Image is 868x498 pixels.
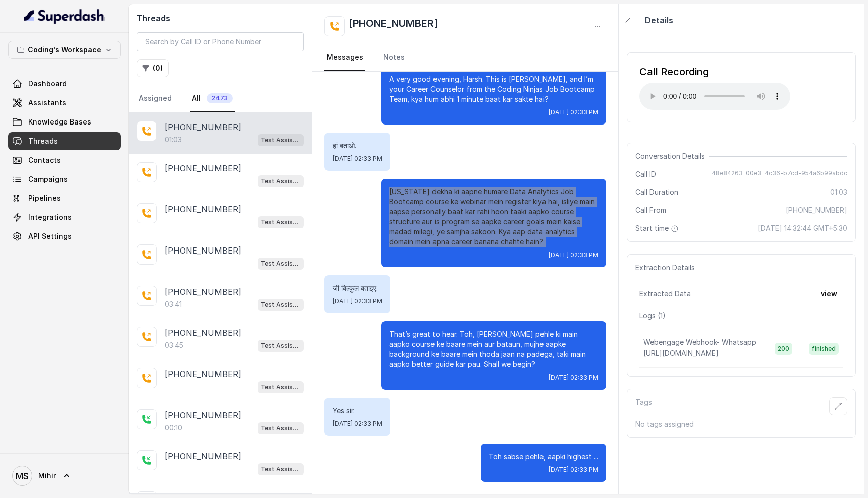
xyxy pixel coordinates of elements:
[786,205,847,215] span: [PHONE_NUMBER]
[28,155,61,165] span: Contacts
[489,452,598,462] p: Toh sabse pehle, aapki highest ...
[324,44,606,71] nav: Tabs
[8,170,121,188] a: Campaigns
[165,244,241,257] p: [PHONE_NUMBER]
[261,135,301,145] p: Test Assistant- 2
[8,462,121,490] a: Mihir
[137,12,304,24] h2: Threads
[261,176,301,186] p: Test Assistant- 2
[28,231,72,241] span: API Settings
[639,65,790,79] div: Call Recording
[8,132,121,150] a: Threads
[261,464,301,474] p: Test Assistant- 2
[165,135,182,145] p: 01:03
[8,208,121,226] a: Integrations
[635,187,678,197] span: Call Duration
[8,94,121,112] a: Assistants
[165,162,241,174] p: [PHONE_NUMBER]
[549,108,598,116] span: [DATE] 02:33 PM
[38,471,56,481] span: Mihir
[635,151,709,161] span: Conversation Details
[389,329,598,369] p: That’s great to hear. Toh, [PERSON_NAME] pehle ki main aapko course ke baare mein aur bataun, muj...
[643,349,719,357] span: [URL][DOMAIN_NAME]
[207,93,233,103] span: 2473
[635,419,847,429] p: No tags assigned
[28,212,72,222] span: Integrations
[333,420,382,428] span: [DATE] 02:33 PM
[165,286,241,298] p: [PHONE_NUMBER]
[635,263,699,273] span: Extraction Details
[635,169,656,179] span: Call ID
[261,423,301,433] p: Test Assistant- 2
[639,83,790,110] audio: Your browser does not support the audio element.
[190,85,235,112] a: All2473
[165,327,241,339] p: [PHONE_NUMBER]
[333,155,382,163] span: [DATE] 02:33 PM
[137,32,304,51] input: Search by Call ID or Phone Number
[389,74,598,104] p: A very good evening, Harsh. This is [PERSON_NAME], and I’m your Career Counselor from the Coding ...
[333,141,382,151] p: हां बताओ.
[8,151,121,169] a: Contacts
[165,299,182,309] p: 03:41
[389,187,598,247] p: [US_STATE] dekha ki aapne humare Data Analytics Job Bootcamp course ke webinar mein register kiya...
[137,59,169,77] button: (0)
[8,227,121,245] a: API Settings
[635,397,652,415] p: Tags
[165,409,241,421] p: [PHONE_NUMBER]
[349,16,438,36] h2: [PHONE_NUMBER]
[28,193,61,203] span: Pipelines
[28,44,101,56] p: Coding's Workspace
[549,251,598,259] span: [DATE] 02:33 PM
[324,44,365,71] a: Messages
[8,75,121,93] a: Dashboard
[28,98,66,108] span: Assistants
[635,223,681,233] span: Start time
[333,406,382,416] p: Yes sir.
[165,368,241,380] p: [PHONE_NUMBER]
[165,203,241,215] p: [PHONE_NUMBER]
[28,79,67,89] span: Dashboard
[639,289,691,299] span: Extracted Data
[261,259,301,269] p: Test Assistant- 2
[809,343,839,355] span: finished
[333,297,382,305] span: [DATE] 02:33 PM
[137,85,304,112] nav: Tabs
[137,85,174,112] a: Assigned
[28,136,58,146] span: Threads
[645,14,673,26] p: Details
[165,423,182,433] p: 00:10
[639,311,843,321] p: Logs ( 1 )
[28,174,68,184] span: Campaigns
[635,205,666,215] span: Call From
[815,285,843,303] button: view
[775,343,792,355] span: 200
[643,337,756,347] p: Webengage Webhook- Whatsapp
[165,340,183,350] p: 03:45
[8,189,121,207] a: Pipelines
[261,382,301,392] p: Test Assistant- 2
[261,217,301,227] p: Test Assistant- 2
[16,471,29,481] text: MS
[28,117,91,127] span: Knowledge Bases
[261,300,301,310] p: Test Assistant- 2
[830,187,847,197] span: 01:03
[8,41,121,59] button: Coding's Workspace
[165,121,241,133] p: [PHONE_NUMBER]
[381,44,407,71] a: Notes
[24,8,105,24] img: light.svg
[165,450,241,462] p: [PHONE_NUMBER]
[712,169,847,179] span: 48e84263-00e3-4c36-b7cd-954a6b99abdc
[758,223,847,233] span: [DATE] 14:32:44 GMT+5:30
[549,374,598,382] span: [DATE] 02:33 PM
[333,283,382,293] p: जी बिल्कुल बताइए.
[261,341,301,351] p: Test Assistant- 2
[8,113,121,131] a: Knowledge Bases
[549,466,598,474] span: [DATE] 02:33 PM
